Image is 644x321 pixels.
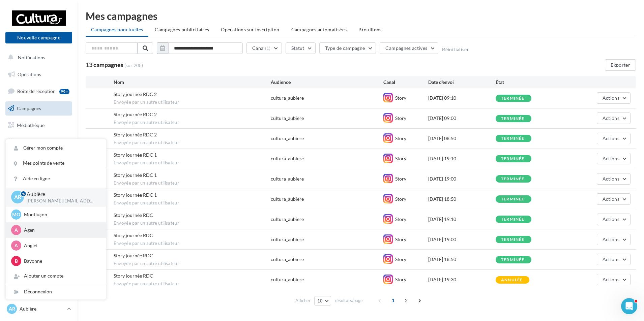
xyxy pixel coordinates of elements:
span: Story journée RDC [114,232,153,238]
p: [PERSON_NAME][EMAIL_ADDRESS][DOMAIN_NAME] [27,198,95,204]
p: Montluçon [24,211,98,218]
span: Actions [603,156,619,161]
a: Opérations [4,67,74,82]
span: Afficher [295,297,311,304]
span: Envoyée par un autre utilisateur [114,281,271,287]
span: Envoyée par un autre utilisateur [114,160,271,166]
span: Campagnes [17,105,41,111]
div: cultura_aubiere [271,276,304,283]
div: Mes campagnes [86,11,636,21]
div: Ajouter un compte [6,268,106,284]
span: Story journée RDC 2 [114,91,157,97]
button: Actions [597,274,631,285]
button: Actions [597,214,631,225]
button: Actions [597,153,631,164]
div: annulée [501,278,523,282]
button: Actions [597,92,631,104]
div: [DATE] 19:00 [428,175,496,182]
div: 99+ [59,89,69,94]
span: Opérations [18,71,41,77]
span: Envoyée par un autre utilisateur [114,180,271,186]
div: Déconnexion [6,284,106,299]
span: Actions [603,95,619,101]
span: 2 [401,295,412,306]
span: Médiathèque [17,122,45,128]
span: Story journée RDC [114,273,153,279]
span: résultats/page [335,297,363,304]
p: Anglet [24,242,98,249]
div: terminée [501,96,525,101]
span: 10 [317,298,323,303]
div: cultura_aubiere [271,236,304,243]
iframe: Intercom live chat [621,298,637,314]
button: Réinitialiser [442,47,469,52]
p: Bayonne [24,258,98,264]
div: [DATE] 19:30 [428,276,496,283]
button: Canal(1) [246,42,282,54]
span: Envoyée par un autre utilisateur [114,120,271,126]
button: Actions [597,173,631,185]
span: Envoyée par un autre utilisateur [114,140,271,146]
div: [DATE] 19:10 [428,155,496,162]
span: Envoyée par un autre utilisateur [114,261,271,267]
button: 10 [314,296,331,306]
div: État [496,79,563,86]
a: Campagnes [4,101,74,116]
button: Actions [597,234,631,245]
div: [DATE] 09:10 [428,95,496,101]
span: Story [395,236,406,242]
span: Story [395,196,406,202]
div: cultura_aubiere [271,256,304,263]
span: Envoyée par un autre utilisateur [114,200,271,206]
div: cultura_aubiere [271,95,304,101]
div: Canal [383,79,428,86]
span: Story [395,256,406,262]
span: A [14,227,18,233]
div: [DATE] 09:00 [428,115,496,122]
p: Aubière [27,190,95,198]
button: Actions [597,254,631,265]
div: terminée [501,217,525,222]
span: Campagnes publicitaires [155,27,209,32]
span: Actions [603,135,619,141]
span: Story [395,176,406,182]
span: 1 [388,295,399,306]
span: Story journée RDC [114,212,153,218]
span: Actions [603,176,619,182]
div: terminée [501,197,525,201]
span: Story journée RDC 1 [114,192,157,198]
button: Exporter [605,59,636,71]
span: Story [395,277,406,282]
a: Gérer mon compte [6,140,106,156]
span: Story journée RDC 2 [114,111,157,117]
span: Story journée RDC 1 [114,172,157,178]
span: Actions [603,115,619,121]
span: Ar [9,306,15,312]
span: Story [395,156,406,161]
div: cultura_aubiere [271,115,304,122]
span: Story [395,216,406,222]
div: [DATE] 19:10 [428,216,496,223]
a: Boîte de réception99+ [4,84,74,98]
button: Actions [597,193,631,205]
span: A [14,242,18,249]
span: 13 campagnes [86,61,123,68]
span: Operations sur inscription [221,27,279,32]
div: cultura_aubiere [271,155,304,162]
div: terminée [501,157,525,161]
span: Ar [14,193,21,201]
p: Agen [24,227,98,233]
span: Boîte de réception [17,88,56,94]
div: terminée [501,258,525,262]
span: Story [395,135,406,141]
span: Actions [603,256,619,262]
button: Type de campagne [319,42,376,54]
span: B [15,258,18,264]
div: cultura_aubiere [271,216,304,223]
span: Brouillons [358,27,382,32]
button: Actions [597,113,631,124]
div: terminée [501,177,525,181]
a: Ar Aubière [5,302,72,315]
a: Mes points de vente [6,156,106,171]
a: Aide en ligne [6,171,106,186]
